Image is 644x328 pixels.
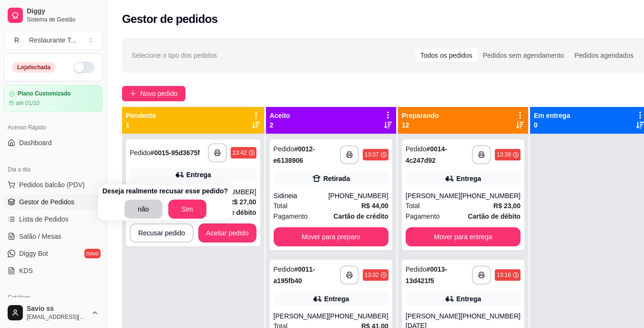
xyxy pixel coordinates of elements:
span: Diggy [27,7,99,16]
p: 0 [534,120,570,130]
span: Pagamento [274,211,308,222]
span: Pedido [406,145,427,153]
div: Dia a dia [4,162,102,177]
div: 13:16 [497,271,511,279]
p: 12 [402,120,439,130]
span: [EMAIL_ADDRESS][DOMAIN_NAME] [27,313,87,321]
a: DiggySistema de Gestão [4,4,102,27]
strong: Cartão de crédito [334,212,388,220]
span: Gestor de Pedidos [19,197,74,207]
div: [PHONE_NUMBER] [460,191,521,201]
a: Salão / Mesas [4,229,102,244]
div: [PERSON_NAME] [274,311,328,321]
p: Aceito [270,111,290,120]
div: Pedidos agendados [569,49,639,62]
a: Diggy Botnovo [4,246,102,261]
a: Plano Customizadoaté 01/10 [4,85,102,112]
strong: R$ 44,00 [361,202,388,210]
span: Total [274,201,288,211]
span: Diggy Bot [19,249,48,258]
div: Restaurante T ... [29,35,76,45]
span: Savio ss [27,305,87,313]
button: Novo pedido [122,86,185,101]
button: Mover para preparo [274,227,388,246]
button: Savio ss[EMAIL_ADDRESS][DOMAIN_NAME] [4,301,102,324]
button: Aceitar pedido [198,223,256,243]
a: Gestor de Pedidos [4,194,102,210]
p: Pendente [126,111,156,120]
span: Salão / Mesas [19,232,61,241]
div: [PHONE_NUMBER] [328,191,388,201]
button: Select a team [4,31,102,50]
div: 13:39 [497,151,511,159]
article: Plano Customizado [18,90,71,97]
p: 1 [126,120,156,130]
div: Entrega [456,174,481,183]
a: Lista de Pedidos [4,212,102,227]
span: Selecione o tipo dos pedidos [132,50,217,61]
div: 13:02 [365,271,379,279]
span: plus [130,90,136,97]
span: Dashboard [19,138,52,148]
button: Recusar pedido [130,223,194,243]
div: Loja fechada [12,62,56,73]
div: Catálogo [4,290,102,305]
button: Sim [168,200,206,219]
button: Mover para entrega [406,227,521,246]
div: Acesso Rápido [4,120,102,135]
div: Retirada [323,174,350,183]
strong: # 0015-95d3675f [151,149,200,157]
a: KDS [4,263,102,278]
span: Novo pedido [140,88,178,99]
div: Entrega [186,170,211,180]
button: Pedidos balcão (PDV) [4,177,102,192]
button: Alterar Status [73,62,94,73]
div: Pedidos sem agendamento [478,49,569,62]
p: 2 [270,120,290,130]
span: KDS [19,266,33,275]
a: Dashboard [4,135,102,150]
p: Deseja realmente recusar esse pedido? [102,186,228,196]
div: [PERSON_NAME] [406,191,460,201]
span: Pedido [274,145,295,153]
p: Preparando [402,111,439,120]
span: Lista de Pedidos [19,214,69,224]
strong: R$ 23,00 [493,202,521,210]
div: Sidineia [274,191,328,201]
h2: Gestor de pedidos [122,11,218,27]
strong: R$ 27,00 [229,198,256,206]
div: [PHONE_NUMBER] [328,311,388,321]
div: 13:42 [233,149,247,157]
strong: # 0012-e6138906 [274,145,315,164]
div: Entrega [456,294,481,304]
span: Pedido [274,265,295,273]
span: Total [406,201,420,211]
div: Entrega [324,294,349,304]
span: Pedido [130,149,151,157]
article: até 01/10 [16,99,40,107]
button: não [124,200,163,219]
strong: # 0011-a195fb40 [274,265,315,285]
span: Sistema de Gestão [27,16,99,23]
div: Todos os pedidos [415,49,478,62]
span: R [12,35,21,45]
strong: # 0013-13d421f5 [406,265,447,285]
span: Pedidos balcão (PDV) [19,180,85,190]
p: Em entrega [534,111,570,120]
strong: # 0014-4c247d92 [406,145,447,164]
span: Pagamento [406,211,440,222]
span: Pedido [406,265,427,273]
div: 13:07 [365,151,379,159]
strong: Cartão de débito [468,212,520,220]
